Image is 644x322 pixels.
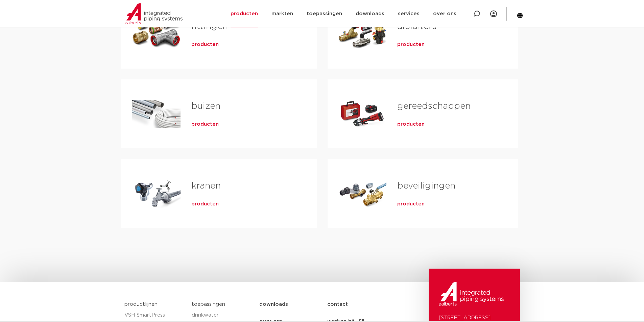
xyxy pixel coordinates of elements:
a: producten [397,41,425,48]
a: kranen [191,181,221,190]
a: beveiligingen [397,181,455,190]
a: producten [397,201,425,207]
a: buizen [191,102,220,110]
a: drinkwater [192,310,253,321]
a: afsluiters [397,22,437,31]
a: contact [327,296,395,313]
a: fittingen [191,22,228,31]
a: gereedschappen [397,102,471,110]
a: productlijnen [124,302,158,307]
a: producten [191,121,219,128]
a: producten [191,201,219,207]
a: producten [397,121,425,128]
a: producten [191,41,219,48]
a: toepassingen [192,302,225,307]
a: VSH SmartPress [124,310,185,321]
a: downloads [259,296,327,313]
